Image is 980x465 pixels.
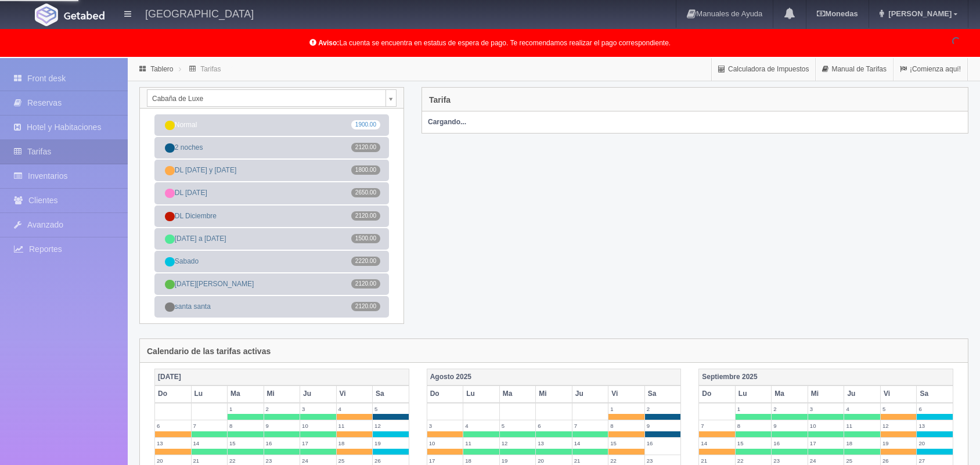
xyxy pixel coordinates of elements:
th: [DATE] [155,369,409,386]
th: Agosto 2025 [427,369,681,386]
label: 1 [736,403,772,414]
label: 12 [881,420,917,431]
th: Mi [264,385,300,402]
strong: Cargando... [428,118,466,126]
a: [DATE] a [DATE]1500.00 [154,228,389,250]
span: [PERSON_NAME] [885,9,952,18]
label: 8 [736,420,772,431]
label: 8 [608,420,644,431]
a: Tablero [150,65,173,73]
a: 2 noches2120.00 [154,137,389,158]
a: DL [DATE]2650.00 [154,182,389,204]
label: 19 [373,438,409,449]
span: Cabaña de Luxe [152,90,381,107]
label: 18 [337,438,373,449]
h4: [GEOGRAPHIC_DATA] [145,6,254,20]
span: 2120.00 [351,211,380,221]
label: 6 [155,420,191,431]
span: 2220.00 [351,257,380,266]
label: 5 [500,420,536,431]
th: Ma [499,385,536,402]
label: 12 [373,420,409,431]
label: 6 [536,420,572,431]
label: 1 [608,403,644,414]
label: 10 [427,438,463,449]
th: Ma [228,385,264,402]
th: Ma [772,385,808,402]
a: Normal1900.00 [154,114,389,136]
span: 2650.00 [351,188,380,197]
span: 1900.00 [351,120,380,129]
a: Sabado2220.00 [154,251,389,272]
label: 4 [337,403,373,414]
label: 16 [264,438,300,449]
label: 13 [917,420,953,431]
label: 2 [645,403,681,414]
th: Ju [572,385,608,402]
th: Septiembre 2025 [699,369,953,386]
span: 2120.00 [351,302,380,311]
label: 1 [228,403,264,414]
span: 2120.00 [351,279,380,289]
label: 5 [373,403,409,414]
label: 2 [264,403,300,414]
a: [DATE][PERSON_NAME]2120.00 [154,273,389,295]
label: 11 [337,420,373,431]
img: Getabed [35,3,58,26]
h4: Tarifa [429,96,451,104]
label: 14 [699,438,735,449]
label: 11 [463,438,499,449]
label: 19 [881,438,917,449]
th: Sa [917,385,953,402]
th: Do [699,385,736,402]
label: 10 [808,420,844,431]
label: 5 [881,403,917,414]
a: santa santa2120.00 [154,296,389,318]
a: DL Diciembre2120.00 [154,206,389,227]
label: 15 [228,438,264,449]
label: 9 [772,420,808,431]
label: 17 [300,438,336,449]
label: 4 [463,420,499,431]
label: 3 [300,403,336,414]
img: Getabed [64,11,105,20]
label: 13 [155,438,191,449]
label: 7 [699,420,735,431]
label: 18 [844,438,880,449]
span: 1500.00 [351,234,380,243]
b: Monedas [817,9,858,18]
label: 2 [772,403,808,414]
label: 11 [844,420,880,431]
th: Lu [191,385,228,402]
th: Mi [808,385,844,402]
b: Aviso: [318,39,339,47]
label: 14 [192,438,228,449]
label: 10 [300,420,336,431]
label: 9 [264,420,300,431]
label: 3 [427,420,463,431]
label: 14 [572,438,608,449]
label: 15 [608,438,644,449]
label: 17 [808,438,844,449]
th: Mi [536,385,572,402]
th: Vi [336,385,373,402]
span: 2120.00 [351,143,380,152]
span: 1800.00 [351,165,380,175]
a: Calculadora de Impuestos [712,58,815,81]
label: 9 [645,420,681,431]
label: 15 [736,438,772,449]
label: 12 [500,438,536,449]
label: 20 [917,438,953,449]
label: 8 [228,420,264,431]
label: 6 [917,403,953,414]
th: Do [155,385,192,402]
th: Vi [880,385,917,402]
th: Ju [300,385,337,402]
h4: Calendario de las tarifas activas [147,347,271,356]
label: 16 [645,438,681,449]
a: Cabaña de Luxe [147,89,397,107]
th: Vi [608,385,645,402]
a: DL [DATE] y [DATE]1800.00 [154,160,389,181]
th: Sa [644,385,681,402]
label: 16 [772,438,808,449]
